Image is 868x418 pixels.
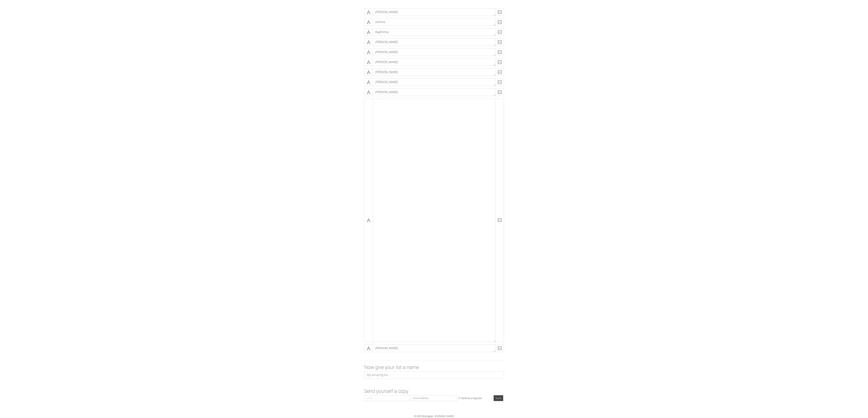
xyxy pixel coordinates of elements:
[461,396,482,400] label: Send us a copy too
[364,371,504,379] input: My amazing list...
[364,364,504,370] h2: Now give your list a name
[423,415,454,418] a: Blackgate - [DOMAIN_NAME]
[411,395,457,401] input: Email Address
[364,388,504,394] h2: Send yourself a copy
[364,395,410,401] input: Name
[494,395,503,401] input: Send
[350,414,518,418] div: © 2025.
